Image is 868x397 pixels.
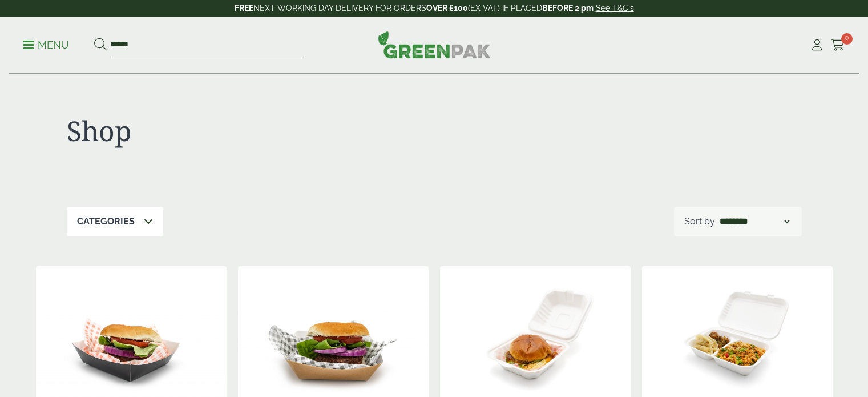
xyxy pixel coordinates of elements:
p: Categories [77,215,135,228]
span: 0 [841,33,853,45]
strong: BEFORE 2 pm [542,3,594,13]
a: 0 [831,37,845,54]
select: Shop order [717,215,792,228]
i: My Account [810,39,824,51]
i: Cart [831,39,845,51]
a: See T&C's [596,3,634,13]
strong: OVER £100 [426,3,468,13]
img: GreenPak Supplies [378,31,491,58]
p: Sort by [684,215,715,228]
strong: FREE [235,3,253,13]
h1: Shop [67,114,434,147]
p: Menu [23,38,69,52]
a: Menu [23,38,69,50]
